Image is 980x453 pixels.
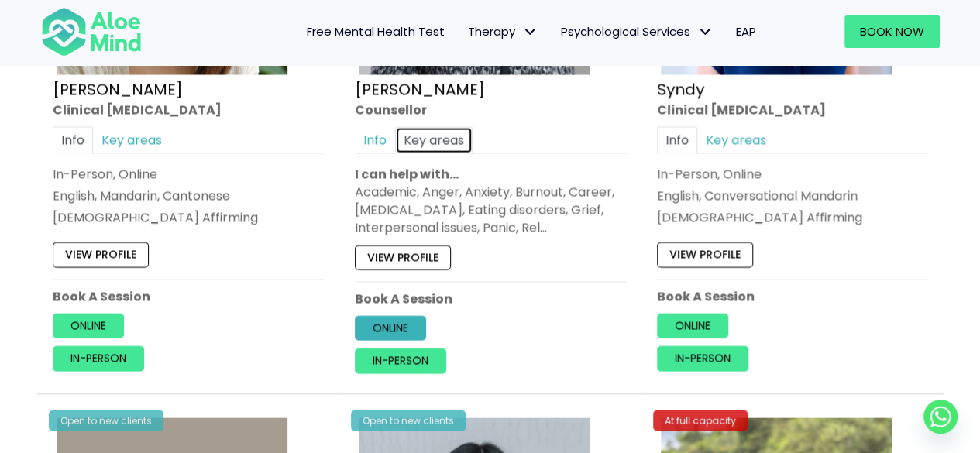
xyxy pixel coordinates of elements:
[53,243,149,268] a: View profile
[468,23,538,39] span: Therapy
[657,346,748,371] a: In-person
[736,23,756,39] span: EAP
[355,101,626,119] div: Counsellor
[355,79,485,101] a: [PERSON_NAME]
[93,127,170,154] a: Key areas
[53,79,183,101] a: [PERSON_NAME]
[519,21,542,43] span: Therapy: submenu
[41,6,142,57] img: Aloe mind Logo
[351,410,466,431] div: Open to new clients
[53,346,144,371] a: In-person
[53,166,324,184] div: In-Person, Online
[657,79,704,101] a: Syndy
[724,15,768,48] a: EAP
[53,209,324,227] div: [DEMOGRAPHIC_DATA] Affirming
[355,290,626,308] p: Book A Session
[657,127,697,154] a: Info
[395,127,473,154] a: Key areas
[162,15,768,48] nav: Menu
[355,245,451,270] a: View profile
[49,410,163,431] div: Open to new clients
[653,410,748,431] div: At full capacity
[53,314,124,338] a: Online
[355,349,446,374] a: In-person
[355,316,426,341] a: Online
[657,314,728,338] a: Online
[53,127,93,154] a: Info
[697,127,775,154] a: Key areas
[844,15,940,48] a: Book Now
[295,15,456,48] a: Free Mental Health Test
[307,23,445,39] span: Free Mental Health Test
[657,187,928,205] p: English, Conversational Mandarin
[657,288,928,306] p: Book A Session
[53,288,324,306] p: Book A Session
[657,101,928,119] div: Clinical [MEDICAL_DATA]
[923,400,958,434] a: Whatsapp
[860,23,924,39] span: Book Now
[53,187,324,205] p: English, Mandarin, Cantonese
[657,209,928,227] div: [DEMOGRAPHIC_DATA] Affirming
[561,23,713,39] span: Psychological Services
[355,166,626,184] p: I can help with…
[657,166,928,184] div: In-Person, Online
[657,243,753,268] a: View profile
[549,15,724,48] a: Psychological ServicesPsychological Services: submenu
[53,101,324,119] div: Clinical [MEDICAL_DATA]
[456,15,549,48] a: TherapyTherapy: submenu
[355,184,626,238] div: Academic, Anger, Anxiety, Burnout, Career, [MEDICAL_DATA], Eating disorders, Grief, Interpersonal...
[355,127,395,154] a: Info
[694,21,717,43] span: Psychological Services: submenu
